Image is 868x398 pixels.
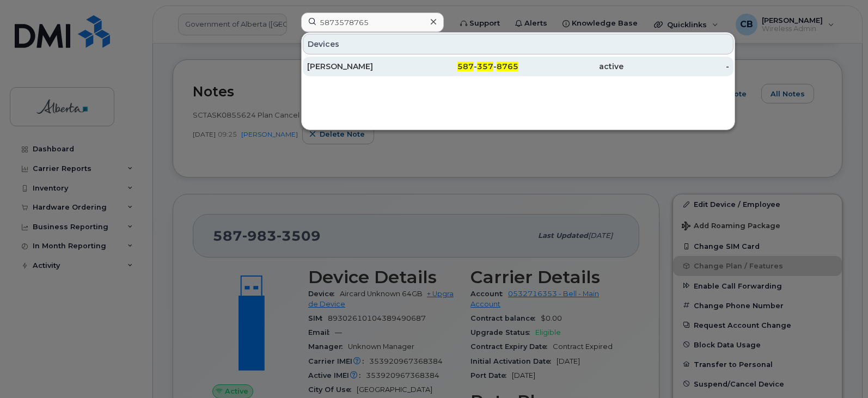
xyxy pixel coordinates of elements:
div: active [518,61,624,72]
a: [PERSON_NAME]587-357-8765active- [303,57,733,76]
div: Devices [303,34,733,54]
span: 8765 [497,62,518,71]
div: - [624,61,729,72]
input: Find something... [301,13,444,32]
span: 357 [477,62,493,71]
span: 587 [457,62,474,71]
div: [PERSON_NAME] [307,61,413,72]
div: - - [413,61,518,72]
